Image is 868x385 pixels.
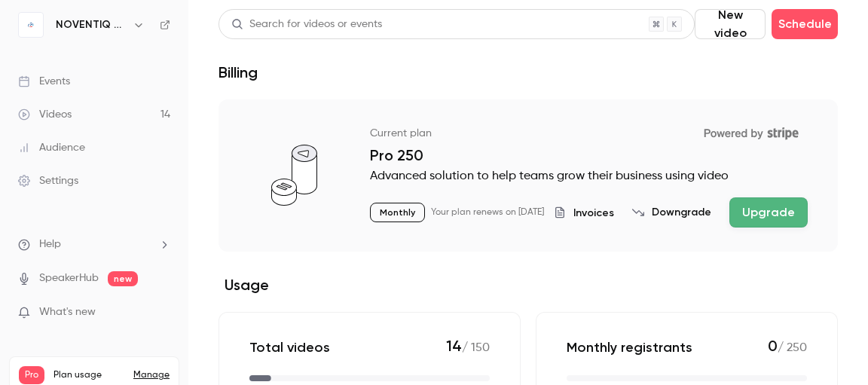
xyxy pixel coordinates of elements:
h1: Billing [219,63,258,81]
div: Audience [18,140,85,155]
a: SpeakerHub [39,270,99,286]
div: Videos [18,107,72,122]
p: Advanced solution to help teams grow their business using video [370,167,808,185]
div: Search for videos or events [231,17,382,32]
p: Your plan renews on [DATE] [431,206,544,218]
span: Plan usage [53,369,124,381]
span: 14 [446,337,462,355]
span: new [108,271,138,286]
span: Pro [19,366,44,384]
div: Events [18,74,70,89]
span: Invoices [573,205,614,221]
p: Monthly [370,203,425,222]
span: 0 [768,337,778,355]
p: Total videos [249,338,330,356]
p: Pro 250 [370,146,808,164]
h2: Usage [219,276,838,294]
button: Invoices [554,205,614,221]
p: Monthly registrants [567,338,692,356]
iframe: Noticeable Trigger [152,306,170,319]
button: Upgrade [729,197,808,228]
button: New video [695,9,766,39]
img: NOVENTIQ webinars - Global expertise, local outcomes [19,13,43,37]
p: / 250 [768,337,807,357]
button: Downgrade [632,205,711,220]
span: What's new [39,304,96,320]
li: help-dropdown-opener [18,237,170,252]
h6: NOVENTIQ webinars - Global expertise, local outcomes [56,17,127,32]
a: Manage [133,369,170,381]
div: Settings [18,173,78,188]
button: Schedule [772,9,838,39]
span: Help [39,237,61,252]
p: Current plan [370,126,432,141]
p: / 150 [446,337,490,357]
